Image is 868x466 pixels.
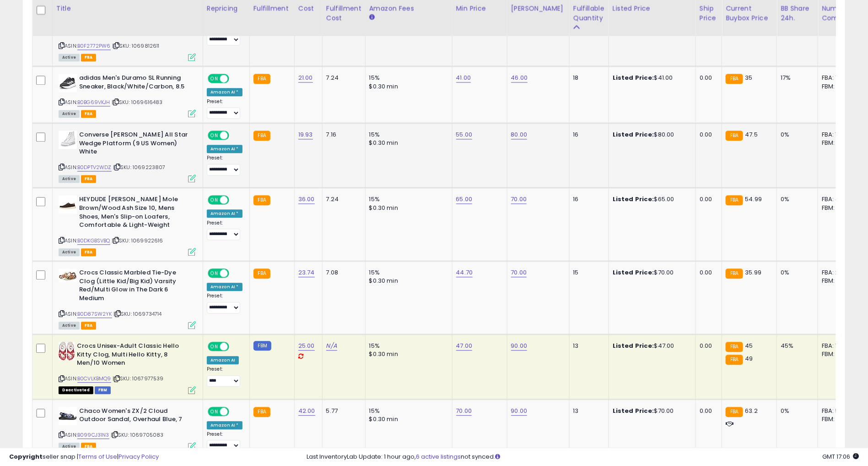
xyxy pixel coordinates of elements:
div: Min Price [456,3,503,13]
div: FBM: 0 [822,415,852,423]
div: Ship Price [700,3,718,22]
div: 0.00 [700,131,715,139]
a: 90.00 [511,406,528,416]
span: All listings currently available for purchase on Amazon [59,175,80,183]
span: | SKU: 1069616483 [112,99,163,106]
div: 18 [573,74,602,82]
div: Preset: [207,99,243,119]
span: | SKU: 1067977539 [113,375,164,382]
b: Listed Price: [613,195,654,203]
a: B0BG69VKJH [77,99,110,106]
span: OFF [228,75,243,82]
img: 316GWKF56vL._SL40_.jpg [59,131,77,149]
small: FBA [253,269,270,279]
a: B0F2772PW6 [77,42,111,50]
div: 15% [369,269,445,277]
a: 90.00 [511,341,528,351]
div: Amazon AI * [207,421,243,429]
div: Amazon AI [207,356,239,364]
strong: Copyright [9,452,43,461]
span: 35 [745,73,753,82]
div: 7.16 [326,131,358,139]
small: FBA [253,131,270,141]
span: ON [209,132,220,139]
a: 19.93 [298,130,313,139]
small: FBA [726,131,743,141]
small: FBA [726,355,743,365]
span: 63.2 [745,406,758,415]
div: ASIN: [59,269,196,328]
div: Fulfillment [253,3,291,13]
div: $0.30 min [369,139,445,147]
span: OFF [228,407,243,415]
b: Crocs Classic Marbled Tie-Dye Clog (Little Kid/Big Kid) Varsity Red/Multi Glow in The Dark 6 Medium [79,269,190,305]
div: $70.00 [613,407,689,415]
span: OFF [228,196,243,204]
div: 15% [369,407,445,415]
span: OFF [228,132,243,139]
div: ASIN: [59,342,196,393]
div: 13 [573,407,602,415]
a: 42.00 [298,406,315,416]
div: Amazon AI * [207,209,243,218]
div: Current Buybox Price [726,3,773,22]
div: ASIN: [59,131,196,181]
span: 2025-09-8 17:06 GMT [822,452,859,461]
div: 13 [573,342,602,350]
span: FBA [81,110,97,118]
b: Listed Price: [613,341,654,350]
span: FBA [81,54,97,61]
div: Preset: [207,366,243,386]
div: 17% [781,74,811,82]
small: FBM [253,341,271,351]
div: Amazon AI * [207,283,243,291]
div: $70.00 [613,269,689,277]
span: | SKU: 1069734714 [113,310,162,318]
span: FBM [95,386,111,394]
div: 15 [573,269,602,277]
span: ON [209,407,220,415]
div: Preset: [207,220,243,240]
small: FBA [253,74,270,84]
small: FBA [726,407,743,417]
div: ASIN: [59,74,196,116]
span: FBA [81,175,97,183]
b: Chaco Women's ZX/2 Cloud Outdoor Sandal, Overhaul Blue, 7 [79,407,190,426]
div: 0.00 [700,269,715,277]
span: 47.5 [745,130,758,139]
div: Last InventoryLab Update: 1 hour ago, not synced. [307,453,859,461]
div: 7.24 [326,74,358,82]
b: Listed Price: [613,73,654,82]
b: Converse [PERSON_NAME] All Star Wedge Platform (9 US Women) White [79,131,190,159]
span: All listings currently available for purchase on Amazon [59,110,80,118]
div: Preset: [207,155,243,175]
div: FBA: 7 [822,74,852,82]
a: 36.00 [298,195,315,204]
div: 15% [369,131,445,139]
a: 6 active listings [416,452,461,461]
div: FBM: 7 [822,350,852,358]
a: 23.74 [298,268,315,277]
div: 0% [781,131,811,139]
small: FBA [726,269,743,279]
div: 0% [781,407,811,415]
div: FBA: 2 [822,269,852,277]
a: B0DPTV2WDZ [77,164,112,171]
div: 0% [781,269,811,277]
div: 7.08 [326,269,358,277]
div: 0% [781,195,811,203]
span: All listings currently available for purchase on Amazon [59,322,80,329]
div: ASIN: [59,407,196,450]
div: $0.30 min [369,277,445,285]
a: B0DKGBSVBQ [77,237,110,245]
span: | SKU: 1069223807 [113,164,166,171]
a: Terms of Use [78,452,117,461]
div: seller snap | | [9,453,159,461]
span: FBA [81,248,97,256]
img: 41dTpYaBO2L._SL40_.jpg [59,407,77,425]
div: Fulfillable Quantity [573,3,605,22]
div: 0.00 [700,342,715,350]
div: FBA: 12 [822,342,852,350]
span: 45 [745,341,753,350]
div: $41.00 [613,74,689,82]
